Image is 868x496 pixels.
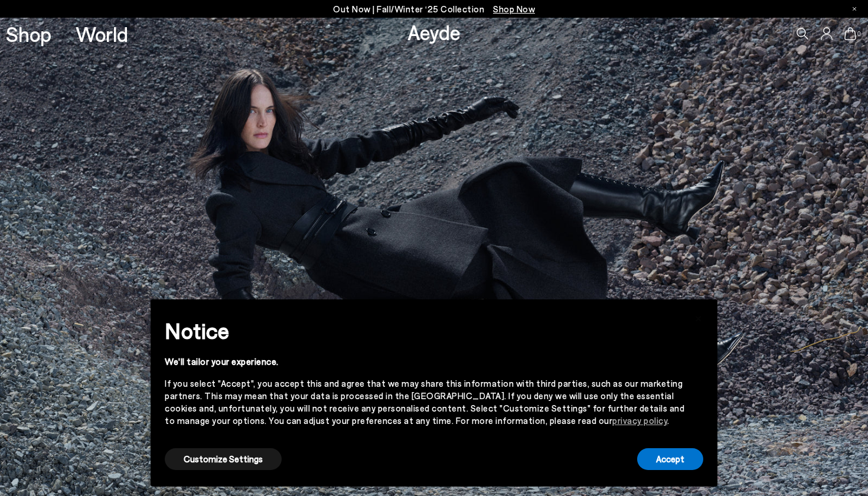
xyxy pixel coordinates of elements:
span: 0 [856,31,862,37]
p: Out Now | Fall/Winter ‘25 Collection [333,2,535,17]
span: × [694,308,703,325]
div: We'll tailor your experience. [165,355,684,368]
button: Close this notice [684,303,713,331]
h2: Notice [165,315,684,346]
button: Accept [637,448,703,470]
a: Shop [6,24,51,44]
a: privacy policy [612,415,667,426]
a: Aeyde [407,19,461,44]
div: If you select "Accept", you accept this and agree that we may share this information with third p... [165,377,684,427]
a: 0 [844,27,856,40]
button: Customize Settings [165,448,282,470]
span: Navigate to /collections/new-in [493,4,535,14]
a: World [76,24,128,44]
